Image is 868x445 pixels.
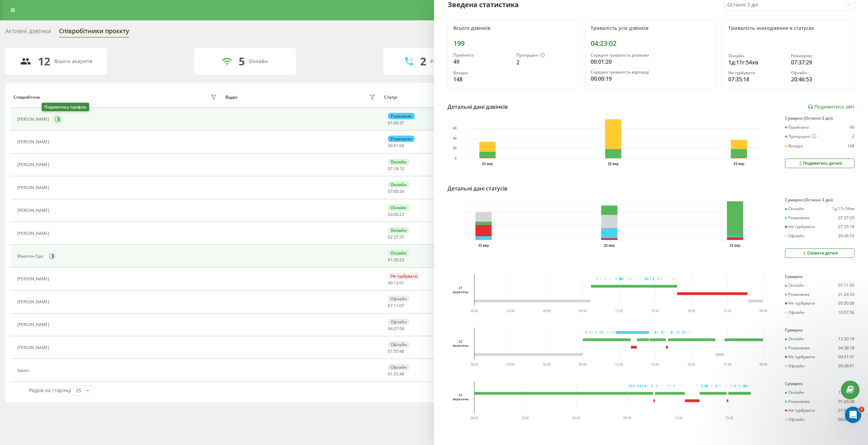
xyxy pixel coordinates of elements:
div: 04:23:02 [591,39,711,47]
div: вересень [453,290,468,294]
div: 25 [76,387,81,394]
text: 09:00 [579,309,587,313]
div: Сумарно [785,381,854,386]
span: 48 [399,348,404,354]
div: [PERSON_NAME] [17,140,51,144]
span: 03 [388,211,393,217]
text: 12:00 [615,309,624,313]
span: 37 [399,234,404,240]
span: 11 [394,303,398,308]
div: 01:03:29 [838,408,854,413]
div: 00:01:20 [591,58,711,66]
span: 07 [388,188,393,194]
span: Рядків на сторінці [29,387,71,393]
button: Сховати деталі [785,248,854,258]
span: 01 [388,371,393,377]
div: Не турбувати [785,355,815,359]
span: 02 [388,234,393,240]
span: 06 [394,211,398,217]
text: 06:00 [543,362,551,367]
div: Офлайн [785,310,805,315]
div: Офлайн [388,296,410,302]
div: Середня тривалість розмови [591,53,711,58]
div: Пропущені [785,134,816,139]
a: Подивитись звіт [808,104,854,110]
text: 40 [453,137,457,140]
div: Не турбувати [388,273,420,279]
div: : : [388,303,404,308]
div: Онлайн [785,390,804,395]
span: 00 [388,143,393,148]
div: Відділ [225,95,237,100]
div: Онлайн [388,250,409,256]
div: Статус [384,95,397,100]
span: 00 [394,120,398,126]
text: 00:00 [471,362,479,367]
div: Тривалість усіх дзвінків [591,25,711,31]
div: 04:38:18 [838,346,854,350]
div: Середня тривалість відповіді [591,70,711,75]
button: Подивитись деталі [785,159,854,168]
text: 21:00 [724,309,732,313]
div: 15:11:56 [838,390,854,395]
div: 07:11:56 [838,283,854,288]
div: : : [388,166,404,171]
div: 199 [453,39,574,47]
div: Подивитись деталі [797,161,842,166]
text: 22 вер [604,244,615,247]
div: : : [388,235,404,240]
span: 2 [859,407,864,412]
span: 24 [399,188,404,194]
div: Прийнято [785,125,809,130]
text: 21 вер [482,162,493,166]
div: 49 [453,58,511,66]
div: Офлайн [388,341,410,348]
span: 01 [388,348,393,354]
span: 00 [388,280,393,286]
div: 49 [850,125,854,130]
text: 15:00 [726,416,734,420]
div: Не турбувати [785,224,815,229]
div: 07:35:18 [728,75,786,83]
text: 23 вер [734,162,745,166]
div: Онлайн [785,283,804,288]
text: 22 вер [608,162,619,166]
div: Онлайн [388,159,409,165]
div: 07:37:29 [791,58,849,66]
div: Активні дзвінки [5,27,51,38]
div: Вихідні [453,70,511,75]
div: Пропущені [516,53,574,58]
span: 27 [394,234,398,240]
text: 03:00 [507,309,515,313]
div: Онлайн [249,59,268,64]
span: 04 [399,143,404,148]
div: 00:00:19 [591,75,711,83]
div: Офлайн [388,319,410,325]
div: : : [388,372,404,377]
div: Онлайн [728,54,786,58]
text: 15:00 [652,362,660,367]
span: 07 [399,303,404,308]
div: Розмовляє [388,113,415,119]
div: Розмовляє [388,136,415,142]
div: Вихідні [785,144,803,148]
span: 07 [388,166,393,171]
div: : : [388,258,404,262]
span: 01 [388,120,393,126]
div: : : [388,212,404,217]
text: 20 [453,147,457,150]
div: Адмін [17,368,31,373]
div: 148 [453,75,511,83]
div: [PERSON_NAME] [17,231,51,236]
div: 20:46:53 [838,234,854,238]
span: 10 [399,166,404,171]
div: [PERSON_NAME] [17,185,51,190]
div: Офлайн [791,70,849,75]
iframe: Intercom live chat [845,407,861,423]
div: Офлайн [785,364,805,368]
span: 01 [399,280,404,286]
div: Розмовляє [785,399,810,404]
text: 18:00 [688,362,696,367]
text: 06:00 [543,309,551,313]
text: 12:00 [675,416,683,420]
